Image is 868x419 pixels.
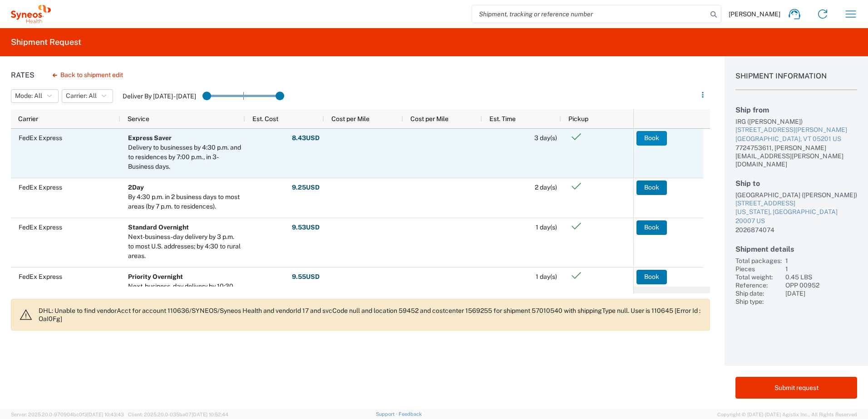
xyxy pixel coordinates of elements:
span: 2 day(s) [535,184,557,191]
button: Book [636,131,667,146]
div: Ship type: [735,297,782,306]
button: 9.25USD [291,180,320,195]
h2: Ship from [735,106,857,114]
span: 1 day(s) [536,273,557,280]
button: Carrier: All [62,89,113,103]
span: 3 day(s) [534,134,557,141]
span: Client: 2025.20.0-035ba07 [128,412,228,417]
span: FedEx Express [19,273,62,280]
a: Support [376,411,399,417]
span: Cost per Mile [410,115,449,122]
span: FedEx Express [19,224,62,231]
span: Server: 2025.20.0-970904bc0f3 [11,412,124,417]
span: [PERSON_NAME] [729,10,780,18]
div: [US_STATE], [GEOGRAPHIC_DATA] 20007 US [735,208,857,225]
div: 7724753611, [PERSON_NAME][EMAIL_ADDRESS][PERSON_NAME][DOMAIN_NAME] [735,144,857,168]
h2: Shipment details [735,245,857,253]
div: [STREET_ADDRESS] [735,199,857,208]
div: 0.45 LBS [785,273,857,281]
div: By 4:30 p.m. in 2 business days to most areas (by 7 p.m. to residences). [128,192,241,211]
h1: Shipment Information [735,72,857,90]
a: [STREET_ADDRESS][US_STATE], [GEOGRAPHIC_DATA] 20007 US [735,199,857,226]
div: Delivery to businesses by 4:30 p.m. and to residences by 7:00 p.m., in 3-Business days. [128,143,241,171]
strong: 9.55 USD [292,273,320,281]
div: [GEOGRAPHIC_DATA] ([PERSON_NAME]) [735,191,857,199]
span: [DATE] 10:43:43 [87,412,124,417]
b: Express Saver [128,134,172,141]
span: FedEx Express [19,184,62,191]
button: Book [636,220,667,235]
span: Carrier [18,115,38,122]
p: DHL: Unable to find vendorAcct for account 110636/SYNEOS/Syneos Health and vendorId 17 and svcCod... [39,307,702,323]
div: [GEOGRAPHIC_DATA], VT 05201 US [735,135,857,144]
div: OPP 00952 [785,281,857,289]
div: Ship date: [735,289,782,297]
button: 8.43USD [291,131,320,146]
div: Pieces [735,265,782,273]
span: FedEx Express [19,134,62,141]
button: Back to shipment edit [45,67,130,83]
span: Est. Time [489,115,516,122]
button: 9.55USD [291,270,320,284]
h2: Shipment Request [11,37,81,48]
div: 1 [785,265,857,273]
button: 9.53USD [291,220,320,235]
label: Deliver By [DATE] - [DATE] [123,92,196,100]
div: Next-business-day delivery by 10:30 a.m. to most U.S. addresses; by noon, 4:30 p.m. or 5 p.m. in ... [128,282,241,320]
span: Carrier: All [66,92,97,100]
span: 1 day(s) [536,224,557,231]
h2: Ship to [735,179,857,188]
strong: 9.25 USD [292,183,320,192]
input: Shipment, tracking or reference number [472,5,707,23]
b: Standard Overnight [128,224,189,231]
h1: Rates [11,71,35,79]
div: Reference: [735,281,782,289]
b: Priority Overnight [128,273,183,280]
b: 2Day [128,184,144,191]
div: [STREET_ADDRESS][PERSON_NAME] [735,126,857,135]
a: [STREET_ADDRESS][PERSON_NAME][GEOGRAPHIC_DATA], VT 05201 US [735,126,857,143]
div: IRG ([PERSON_NAME]) [735,117,857,126]
span: Copyright © [DATE]-[DATE] Agistix Inc., All Rights Reserved [717,410,857,419]
a: Feedback [399,411,422,417]
div: Total packages: [735,257,782,265]
span: Cost per Mile [331,115,370,122]
button: Book [636,270,667,284]
button: Mode: All [11,89,59,103]
span: Mode: All [15,92,42,100]
div: 1 [785,257,857,265]
span: Service [128,115,149,122]
div: [DATE] [785,289,857,297]
strong: 9.53 USD [292,223,320,232]
span: Pickup [568,115,588,122]
div: Total weight: [735,273,782,281]
span: Est. Cost [252,115,278,122]
div: Next-business-day delivery by 3 p.m. to most U.S. addresses; by 4:30 to rural areas. [128,232,241,261]
span: [DATE] 10:52:44 [192,412,228,417]
div: 2026874074 [735,226,857,234]
strong: 8.43 USD [292,134,320,142]
button: Submit request [735,377,857,399]
button: Book [636,180,667,195]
